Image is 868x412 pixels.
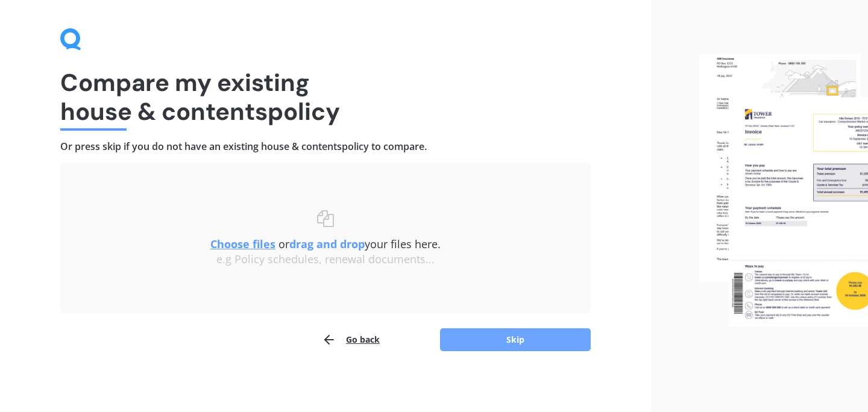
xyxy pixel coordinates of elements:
button: Skip [440,328,591,351]
h1: Compare my existing house & contents policy [60,68,591,126]
u: Choose files [210,237,275,251]
div: e.g Policy schedules, renewal documents... [84,253,567,266]
img: files.webp [699,54,868,326]
b: drag and drop [289,237,365,251]
span: or your files here. [210,237,441,251]
button: Go back [322,328,380,352]
h4: Or press skip if you do not have an existing house & contents policy to compare. [60,140,591,153]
